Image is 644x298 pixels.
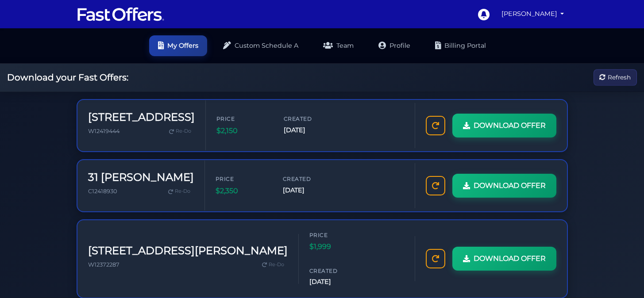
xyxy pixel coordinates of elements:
span: [DATE] [309,277,362,287]
span: C12418930 [88,188,117,195]
h3: [STREET_ADDRESS] [88,111,195,124]
span: W12419444 [88,128,120,134]
span: Created [284,115,337,123]
span: Re-Do [176,127,191,135]
a: My Offers [149,35,207,56]
span: DOWNLOAD OFFER [474,120,546,131]
a: Custom Schedule A [214,35,307,56]
h2: Download your Fast Offers: [7,72,128,83]
span: DOWNLOAD OFFER [474,180,546,191]
a: Billing Portal [426,35,495,56]
a: Profile [370,35,419,56]
span: Created [283,175,336,183]
h3: [STREET_ADDRESS][PERSON_NAME] [88,245,288,257]
span: Price [216,115,270,123]
span: Price [216,175,269,183]
span: $2,150 [216,125,270,137]
span: Price [309,231,362,239]
span: $1,999 [309,241,362,252]
span: Created [309,267,362,275]
span: Re-Do [269,261,284,269]
a: Team [314,35,362,56]
span: W12372287 [88,261,120,268]
a: DOWNLOAD OFFER [452,114,556,138]
span: Refresh [608,73,631,82]
button: Refresh [594,69,637,86]
span: $2,350 [216,185,269,197]
h3: 31 [PERSON_NAME] [88,171,194,184]
a: [PERSON_NAME] [498,5,568,23]
span: Re-Do [175,187,190,195]
a: Re-Do [166,126,195,137]
a: DOWNLOAD OFFER [452,247,556,271]
span: [DATE] [283,185,336,195]
span: DOWNLOAD OFFER [474,253,546,264]
span: [DATE] [284,125,337,135]
a: Re-Do [258,259,288,271]
a: DOWNLOAD OFFER [452,174,556,198]
a: Re-Do [165,186,194,197]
